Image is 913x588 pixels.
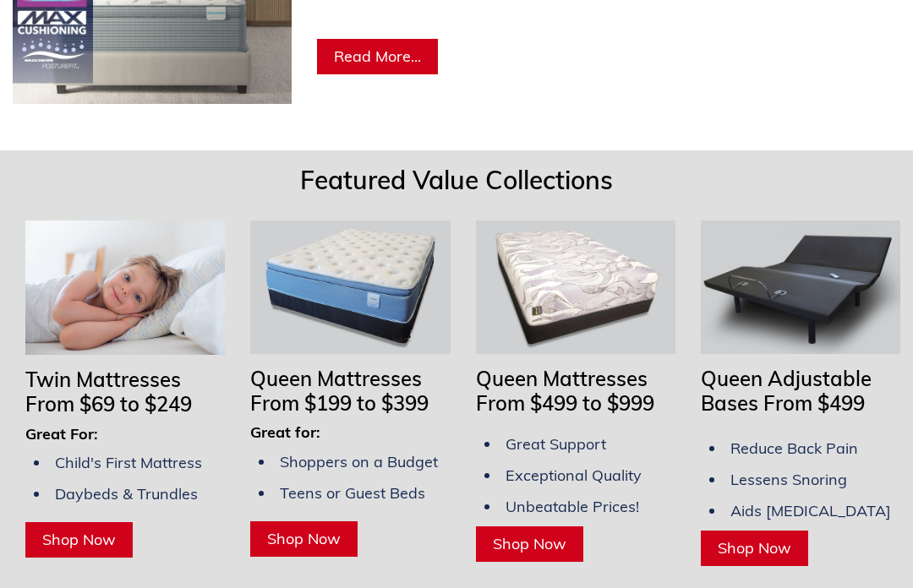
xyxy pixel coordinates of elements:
span: From $499 to $999 [476,390,654,416]
span: Reduce Back Pain [730,438,858,458]
span: Read More... [334,46,421,66]
a: Shop Now [25,522,133,558]
span: Daybeds & Trundles [55,484,198,504]
a: Shop Now [250,521,358,557]
span: Shoppers on a Budget [280,452,438,471]
span: Shop Now [718,538,791,558]
span: Aids [MEDICAL_DATA] [730,501,891,520]
span: Queen Mattresses [476,366,648,391]
span: From $199 to $399 [250,390,429,416]
img: Twin Mattresses From $69 to $169 [25,220,225,355]
img: Adjustable Bases Starting at $379 [701,220,900,354]
a: Shop Now [701,531,808,566]
span: Shop Now [493,534,566,553]
span: Twin Mattresses [25,367,181,392]
span: Featured Value Collections [300,164,613,196]
a: Shop Now [476,526,583,562]
span: Great For: [25,424,98,444]
span: Queen Mattresses [250,366,422,391]
span: Unbeatable Prices! [506,497,639,516]
span: Great for: [250,422,320,442]
a: Read More... [317,39,438,74]
span: From $69 to $249 [25,391,192,416]
span: Exceptional Quality [506,465,642,485]
span: Teens or Guest Beds [280,483,425,503]
span: Great Support [506,434,606,454]
span: Lessens Snoring [730,470,847,489]
span: Queen Adjustable Bases From $499 [701,366,872,416]
span: Child's First Mattress [55,453,202,472]
img: Queen Mattresses From $449 to $949 [476,220,675,353]
span: Shop Now [267,529,341,548]
span: Shop Now [42,530,116,549]
img: Queen Mattresses From $199 to $349 [250,220,450,353]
